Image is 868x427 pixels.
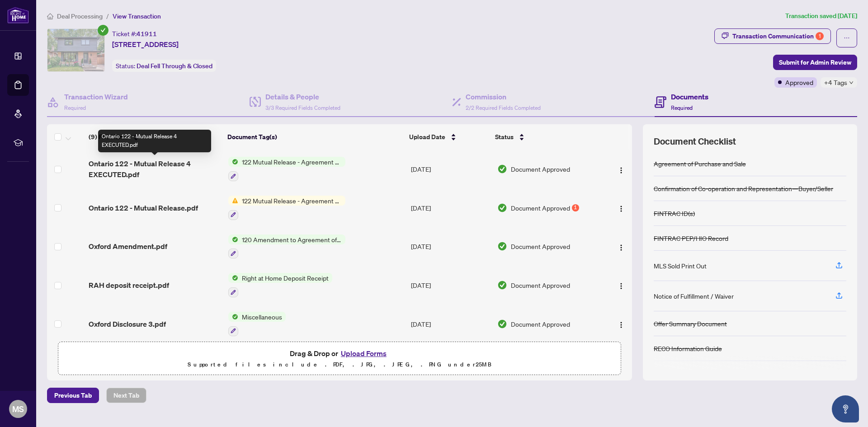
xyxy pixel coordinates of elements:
span: Deal Fell Through & Closed [137,62,212,70]
article: Transaction saved [DATE] [785,11,857,21]
button: Next Tab [106,388,146,403]
button: Submit for Admin Review [773,55,857,70]
span: Ontario 122 - Mutual Release 4 EXECUTED.pdf [89,158,221,180]
span: Document Approved [511,203,570,213]
button: Transaction Communication1 [714,28,831,44]
button: Status Icon122 Mutual Release - Agreement of Purchase and Sale [228,157,345,181]
span: MS [12,403,24,415]
img: Status Icon [228,312,238,322]
h4: Commission [466,91,541,102]
span: Document Approved [511,280,570,290]
span: Status [495,132,514,142]
img: Logo [618,321,625,328]
button: Logo [614,278,628,292]
span: Drag & Drop orUpload FormsSupported files include .PDF, .JPG, .JPEG, .PNG under25MB [58,342,621,375]
img: Logo [618,167,625,174]
span: Deal Processing [57,12,103,20]
button: Open asap [832,395,859,422]
div: Transaction Communication [732,29,824,43]
span: 3/3 Required Fields Completed [265,104,340,111]
button: Logo [614,239,628,253]
h4: Transaction Wizard [64,91,128,102]
th: (9) File Name [85,124,224,150]
div: Ontario 122 - Mutual Release 4 EXECUTED.pdf [98,130,211,152]
img: Logo [618,282,625,290]
button: Status Icon120 Amendment to Agreement of Purchase and Sale [228,235,345,259]
img: Document Status [497,203,507,213]
span: Upload Date [409,132,445,142]
span: Miscellaneous [238,312,286,322]
span: Submit for Admin Review [779,55,851,70]
img: logo [7,7,29,23]
div: RECO Information Guide [654,343,722,353]
span: Document Approved [511,319,570,329]
div: Offer Summary Document [654,319,727,328]
span: Drag & Drop or [290,347,389,359]
img: Status Icon [228,235,238,244]
img: IMG-W12215679_1.jpg [47,29,104,71]
img: Status Icon [228,273,238,283]
span: +4 Tags [824,77,847,88]
button: Status IconMiscellaneous [228,312,286,336]
button: Status Icon122 Mutual Release - Agreement of Purchase and Sale [228,196,345,220]
span: Right at Home Deposit Receipt [238,273,332,283]
span: View Transaction [113,12,161,20]
span: Previous Tab [54,388,92,403]
span: Ontario 122 - Mutual Release.pdf [89,202,198,213]
div: Confirmation of Co-operation and Representation—Buyer/Seller [654,183,833,193]
span: home [47,13,53,19]
h4: Details & People [265,91,340,102]
span: Oxford Disclosure 3.pdf [89,319,166,329]
span: RAH deposit receipt.pdf [89,280,169,291]
div: FINTRAC PEP/HIO Record [654,233,728,243]
span: Oxford Amendment.pdf [89,241,167,252]
img: Document Status [497,319,507,329]
th: Status [491,124,599,150]
img: Status Icon [228,196,238,206]
img: Document Status [497,164,507,174]
button: Logo [614,201,628,215]
span: 41911 [137,30,157,38]
p: Supported files include .PDF, .JPG, .JPEG, .PNG under 25 MB [64,359,615,370]
button: Status IconRight at Home Deposit Receipt [228,273,332,297]
div: 1 [572,204,579,211]
span: Approved [785,77,813,87]
button: Logo [614,317,628,331]
span: 2/2 Required Fields Completed [466,104,541,111]
div: Notice of Fulfillment / Waiver [654,291,734,301]
div: Status: [112,60,216,72]
img: Logo [618,244,625,251]
img: Status Icon [228,157,238,167]
div: 1 [816,32,824,40]
span: 120 Amendment to Agreement of Purchase and Sale [238,235,345,244]
span: Required [64,104,86,111]
td: [DATE] [407,227,494,266]
span: 122 Mutual Release - Agreement of Purchase and Sale [238,157,345,167]
span: (9) File Name [89,132,128,142]
img: Document Status [497,280,507,290]
div: Agreement of Purchase and Sale [654,159,746,169]
li: / [106,11,109,21]
img: Document Status [497,241,507,251]
div: Ticket #: [112,28,157,39]
button: Previous Tab [47,388,99,403]
h4: Documents [671,91,708,102]
span: Document Approved [511,241,570,251]
span: Document Approved [511,164,570,174]
td: [DATE] [407,150,494,188]
button: Upload Forms [338,347,389,359]
span: Document Checklist [654,135,736,148]
button: Logo [614,162,628,176]
span: [STREET_ADDRESS] [112,39,179,50]
img: Logo [618,205,625,212]
span: check-circle [98,25,108,36]
th: Document Tag(s) [224,124,405,150]
th: Upload Date [406,124,491,150]
span: ellipsis [844,35,850,41]
span: Required [671,104,693,111]
div: MLS Sold Print Out [654,261,707,271]
div: FINTRAC ID(s) [654,208,695,218]
span: down [849,80,854,85]
td: [DATE] [407,266,494,305]
td: [DATE] [407,305,494,343]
